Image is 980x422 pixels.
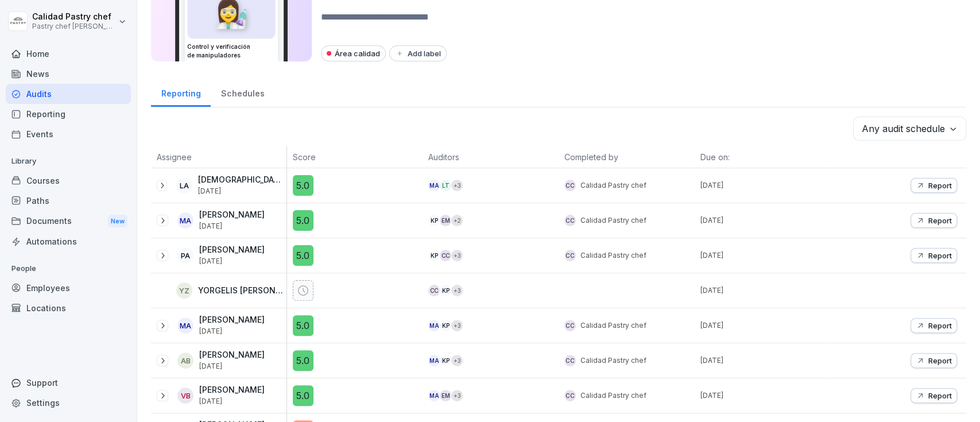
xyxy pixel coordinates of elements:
[177,212,193,229] div: MA
[389,45,447,61] button: Add label
[700,355,831,366] p: [DATE]
[911,213,957,228] button: Report
[423,146,559,168] th: Auditors
[564,180,576,191] div: Cc
[911,178,957,193] button: Report
[293,245,313,266] div: 5.0
[6,373,131,393] div: Support
[695,146,831,168] th: Due on:
[6,171,131,191] a: Courses
[928,321,952,330] p: Report
[6,231,131,251] a: Automations
[428,180,440,191] div: MA
[911,388,957,403] button: Report
[428,250,440,261] div: KP
[6,211,131,232] a: DocumentsNew
[928,181,952,190] p: Report
[108,215,127,228] div: New
[451,250,463,261] div: + 3
[199,362,265,370] p: [DATE]
[580,320,646,331] p: Calidad Pastry chef
[451,355,463,366] div: + 3
[564,355,576,366] div: Cc
[198,187,284,195] p: [DATE]
[700,390,831,401] p: [DATE]
[293,315,313,336] div: 5.0
[428,285,440,296] div: Cc
[700,215,831,226] p: [DATE]
[177,388,193,404] div: VB
[451,320,463,331] div: + 3
[440,285,451,296] div: KP
[176,177,192,193] div: LA
[700,180,831,191] p: [DATE]
[198,286,284,296] p: YORGELIS [PERSON_NAME]
[928,251,952,260] p: Report
[157,151,281,163] p: Assignee
[700,285,831,296] p: [DATE]
[580,250,646,261] p: Calidad Pastry chef
[428,320,440,331] div: MA
[580,355,646,366] p: Calidad Pastry chef
[6,104,131,124] a: Reporting
[176,282,192,299] div: YZ
[911,248,957,263] button: Report
[6,278,131,298] a: Employees
[321,45,386,61] div: Área calidad
[6,64,131,84] a: News
[6,393,131,413] a: Settings
[293,350,313,371] div: 5.0
[564,151,689,163] p: Completed by
[395,49,441,58] div: Add label
[199,222,265,230] p: [DATE]
[32,22,116,30] p: Pastry chef [PERSON_NAME] y Cocina gourmet
[199,327,265,335] p: [DATE]
[440,355,451,366] div: KP
[211,78,274,107] a: Schedules
[564,320,576,331] div: Cc
[440,320,451,331] div: KP
[440,215,451,226] div: EM
[199,210,265,220] p: [PERSON_NAME]
[580,215,646,226] p: Calidad Pastry chef
[564,390,576,401] div: Cc
[177,318,193,334] div: MA
[199,257,265,265] p: [DATE]
[451,215,463,226] div: + 2
[580,180,646,191] p: Calidad Pastry chef
[32,12,116,22] p: Calidad Pastry chef
[199,385,265,395] p: [PERSON_NAME]
[428,390,440,401] div: MA
[6,152,131,171] p: Library
[199,397,265,405] p: [DATE]
[6,191,131,211] a: Paths
[928,391,952,400] p: Report
[6,84,131,104] a: Audits
[564,250,576,261] div: Cc
[6,44,131,64] a: Home
[580,390,646,401] p: Calidad Pastry chef
[928,216,952,225] p: Report
[151,78,211,107] a: Reporting
[451,390,463,401] div: + 3
[6,124,131,144] a: Events
[428,215,440,226] div: KP
[187,42,276,60] h3: Control y verificación de manipuladores
[6,211,131,232] div: Documents
[911,353,957,368] button: Report
[6,260,131,278] p: People
[199,245,265,255] p: [PERSON_NAME]
[6,298,131,318] a: Locations
[440,250,451,261] div: Cc
[700,320,831,331] p: [DATE]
